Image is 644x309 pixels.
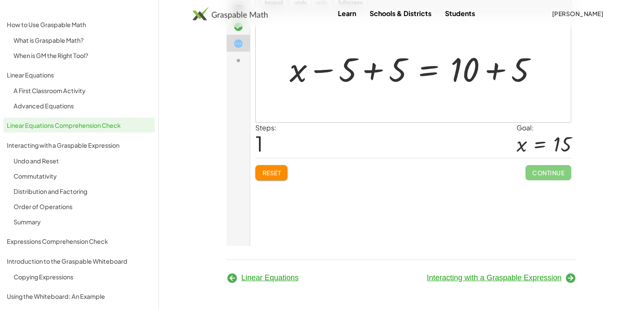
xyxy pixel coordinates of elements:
div: Undo and Reset [14,156,152,166]
a: Linear Equations [3,67,155,82]
span: Interacting with a Graspable Expression [427,273,561,282]
span: undo [68,50,80,56]
p: Solve This equation by clicking on the equals sign to perform like operations [29,16,345,25]
div: How to Use Graspable Math [7,19,152,30]
a: Introduction to the Graspable Whiteboard [3,254,155,268]
a: Linear Equations [227,273,299,282]
div: A First Classroom Activity [14,86,152,96]
button: Reset [29,215,61,231]
i: keyboard [43,40,51,50]
span: keypad [38,50,57,56]
a: Schools & Districts [362,6,438,21]
i: Task finished and correct. [7,72,17,82]
a: Linear Equations Comprehension Check [3,118,155,132]
div: Interacting with a Graspable Expression [7,140,152,150]
label: Steps: [29,174,50,182]
span: fullscreen [112,50,136,56]
div: Copying Expressions [14,272,152,282]
div: What is Graspable Math? [14,35,152,45]
a: Interacting with a Graspable Expression [3,138,155,152]
span: [PERSON_NAME] [552,10,603,17]
div: Summary [14,217,152,227]
span: Reset [36,219,54,227]
i: Guest [7,30,17,40]
button: [PERSON_NAME] [545,6,610,21]
span: 1 [29,181,36,207]
div: Expressions Comprehension Check [7,236,152,246]
a: How to Use Graspable Math [3,17,155,32]
div: Linear Equations Comprehension Check [7,120,152,130]
a: Expressions Comprehension Check [3,234,155,248]
div: Advanced Equations [14,101,152,111]
a: Students [438,6,481,21]
i: redo [91,40,99,50]
div: When is GM the Right Tool? [14,50,152,61]
button: redoredo [85,37,105,60]
button: fullscreen [107,37,141,60]
span: redo [89,50,101,56]
div: Order of Operations [14,201,152,212]
div: Goal: [290,173,345,183]
div: Distribution and Factoring [14,186,152,196]
div: Commutativity [14,171,152,181]
i: Task started. [7,89,17,99]
button: undoundo [63,37,85,60]
a: Using the Whiteboard: An Example [3,289,155,303]
span: Linear Equations [241,273,299,282]
a: Interacting with a Graspable Expression [427,273,576,282]
a: Learn [331,6,362,21]
div: Introduction to the Graspable Whiteboard [7,256,152,266]
div: Using the Whiteboard: An Example [7,291,152,301]
button: keyboardkeypad [33,37,61,60]
i: Task not started. [7,106,17,116]
div: Linear Equations [7,70,152,80]
i: undo [70,40,78,50]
